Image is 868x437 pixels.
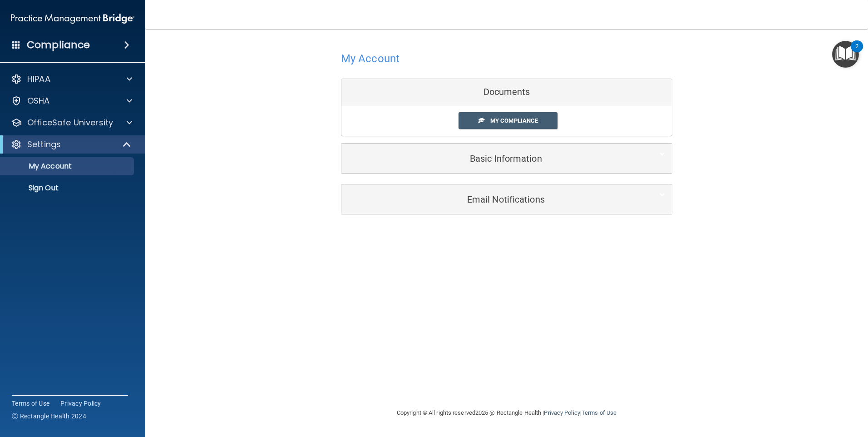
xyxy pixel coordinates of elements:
p: OfficeSafe University [27,117,113,128]
p: OSHA [27,95,50,106]
p: HIPAA [27,74,50,84]
a: Privacy Policy [544,409,580,416]
div: Copyright © All rights reserved 2025 @ Rectangle Health | | [341,398,672,427]
a: OfficeSafe University [11,117,132,128]
h4: Compliance [27,39,90,51]
p: My Account [6,162,130,171]
p: Settings [27,139,61,150]
a: Email Notifications [348,189,665,209]
h4: My Account [341,53,399,65]
a: Settings [11,139,132,150]
a: Terms of Use [582,409,616,416]
h5: Email Notifications [348,194,637,204]
img: PMB logo [11,10,134,28]
a: HIPAA [11,74,132,84]
p: Sign Out [6,184,130,193]
a: Basic Information [348,148,665,169]
span: My Compliance [490,117,538,124]
a: OSHA [11,95,132,106]
button: Open Resource Center, 2 new notifications [832,41,859,68]
h5: Basic Information [348,154,637,164]
div: 2 [855,46,858,58]
a: Terms of Use [12,399,49,408]
span: Ⓒ Rectangle Health 2024 [12,412,86,421]
a: Privacy Policy [60,399,101,408]
div: Documents [341,79,672,105]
